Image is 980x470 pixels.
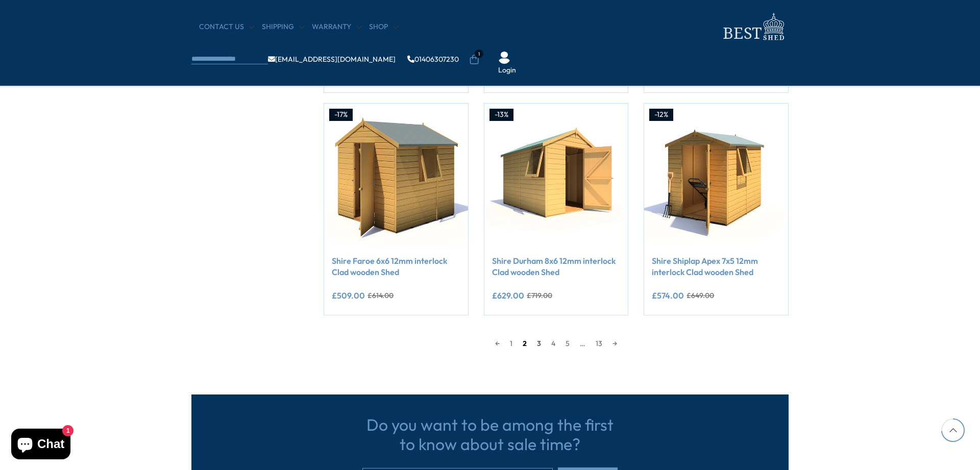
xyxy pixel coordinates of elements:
[489,109,513,121] div: -13%
[717,10,789,43] img: logo
[498,52,510,64] img: User Icon
[332,291,365,300] ins: £509.00
[652,291,684,300] ins: £574.00
[505,336,518,351] a: 1
[546,336,560,351] a: 4
[527,292,552,299] del: £719.00
[532,336,546,351] span: 3
[262,22,304,32] a: Shipping
[268,56,396,63] a: [EMAIL_ADDRESS][DOMAIN_NAME]
[687,292,714,299] del: £649.00
[492,255,621,278] a: Shire Durham 8x6 12mm interlock Clad wooden Shed
[607,336,622,351] a: →
[490,336,505,351] a: ←
[362,415,618,454] h3: Do you want to be among the first to know about sale time?
[492,291,524,300] ins: £629.00
[649,109,673,121] div: -12%
[591,336,607,351] a: 13
[498,65,516,76] a: Login
[469,55,479,65] a: 1
[8,429,73,462] inbox-online-store-chat: Shopify online store chat
[407,56,459,63] a: 01406307230
[475,50,483,58] span: 1
[329,109,353,121] div: -17%
[312,22,361,32] a: Warranty
[575,336,591,351] span: …
[518,336,532,351] a: 2
[560,336,575,351] a: 5
[332,255,460,278] a: Shire Faroe 6x6 12mm interlock Clad wooden Shed
[652,255,780,278] a: Shire Shiplap Apex 7x5 12mm interlock Clad wooden Shed
[199,22,254,32] a: CONTACT US
[369,22,398,32] a: Shop
[367,292,394,299] del: £614.00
